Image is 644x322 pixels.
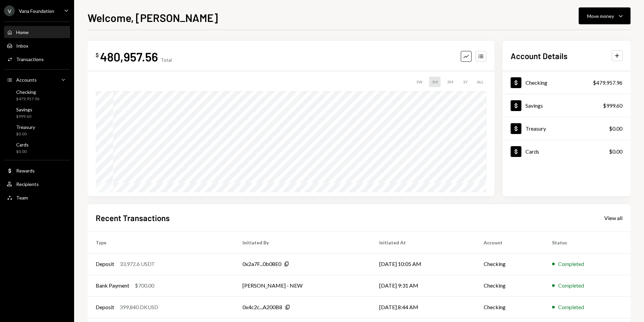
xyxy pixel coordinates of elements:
[604,214,622,221] a: View all
[4,105,70,121] a: Savings$999.60
[460,77,470,87] div: 1Y
[503,71,631,94] a: Checking$479,957.96
[88,232,234,253] th: Type
[609,147,622,156] div: $0.00
[16,107,32,112] div: Savings
[371,296,476,318] td: [DATE] 8:44 AM
[16,89,39,95] div: Checking
[96,212,170,223] h2: Recent Transactions
[16,195,28,200] div: Team
[120,260,155,268] div: 33,972.6 USDT
[4,191,70,204] a: Team
[88,11,218,24] h1: Welcome, [PERSON_NAME]
[525,102,543,109] div: Savings
[603,102,622,110] div: $999.60
[476,296,544,318] td: Checking
[587,12,614,20] div: Move money
[4,140,70,156] a: Cards$0.00
[503,94,631,117] a: Savings$999.60
[100,49,158,64] div: 480,957.56
[16,29,29,35] div: Home
[19,8,54,14] div: Vana Foundation
[525,125,546,132] div: Treasury
[525,148,539,155] div: Cards
[16,181,39,187] div: Recipients
[16,131,35,137] div: $0.00
[96,281,129,290] div: Bank Payment
[503,140,631,163] a: Cards$0.00
[558,281,584,290] div: Completed
[16,77,37,83] div: Accounts
[16,149,29,155] div: $0.00
[4,122,70,138] a: Treasury$0.00
[16,168,35,173] div: Rewards
[371,253,476,275] td: [DATE] 10:05 AM
[525,79,547,86] div: Checking
[503,117,631,140] a: Treasury$0.00
[4,164,70,177] a: Rewards
[135,281,154,290] div: $700.00
[4,178,70,190] a: Recipients
[16,96,39,102] div: $479,957.96
[120,303,158,311] div: 399,840 DKUSD
[234,232,371,253] th: Initiated By
[96,260,114,268] div: Deposit
[243,303,282,311] div: 0x4c2c...A200B8
[16,114,32,119] div: $999.60
[16,43,28,49] div: Inbox
[4,5,15,16] div: V
[16,124,35,130] div: Treasury
[593,79,622,87] div: $479,957.96
[243,260,281,268] div: 0x2a7F...0b08E0
[4,74,70,86] a: Accounts
[558,260,584,268] div: Completed
[579,7,631,24] button: Move money
[476,275,544,296] td: Checking
[234,275,371,296] td: [PERSON_NAME] - NEW
[609,125,622,133] div: $0.00
[476,232,544,253] th: Account
[413,77,425,87] div: 1W
[16,56,44,62] div: Transactions
[429,77,441,87] div: 1M
[604,215,622,221] div: View all
[16,142,29,147] div: Cards
[4,26,70,38] a: Home
[161,57,172,63] div: Total
[96,303,114,311] div: Deposit
[476,253,544,275] td: Checking
[511,50,568,61] h2: Account Details
[4,87,70,103] a: Checking$479,957.96
[371,232,476,253] th: Initiated At
[371,275,476,296] td: [DATE] 9:31 AM
[96,52,99,58] div: $
[474,77,486,87] div: ALL
[544,232,631,253] th: Status
[558,303,584,311] div: Completed
[445,77,456,87] div: 3M
[4,53,70,65] a: Transactions
[4,39,70,52] a: Inbox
